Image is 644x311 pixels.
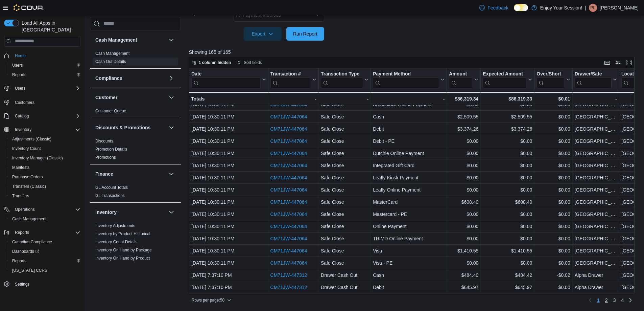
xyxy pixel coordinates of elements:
span: 1 [597,297,600,304]
button: Users [1,84,83,93]
div: Customer [90,107,181,118]
button: Customer [95,94,166,101]
a: CM71JW-447064 [270,175,307,180]
a: Inventory Manager (Classic) [9,154,66,162]
div: Transaction Type [321,71,363,88]
div: $0.00 [536,174,570,182]
span: Dashboards [9,247,80,256]
button: Operations [1,205,83,214]
span: Sort fields [244,60,262,65]
button: Customer [167,93,175,102]
div: Safe Close [321,174,368,182]
a: Page 3 of 4 [611,295,619,306]
button: Run Report [286,27,324,41]
div: [DATE] 10:30:11 PM [191,198,266,206]
span: Manifests [12,165,29,170]
input: Dark Mode [514,4,528,11]
button: Export [244,27,282,41]
button: Adjustments (Classic) [7,134,83,144]
button: Rows per page:50 [189,296,234,304]
span: Canadian Compliance [12,239,52,245]
a: CM71JW-447064 [270,260,307,266]
span: Purchase Orders [9,173,80,181]
div: MasterCard [373,198,445,206]
div: Paul Lae [589,4,597,12]
span: Inventory Manager (Classic) [9,154,80,162]
span: GL Account Totals [95,185,128,190]
a: Home [12,52,28,60]
div: [GEOGRAPHIC_DATA] [574,137,617,145]
span: Adjustments (Classic) [9,135,80,143]
a: Customers [12,98,37,107]
div: Integrated Gift Card [373,161,445,170]
a: CM71JW-447064 [270,199,307,205]
div: $0.01 [536,95,570,103]
div: $608.40 [449,198,478,206]
a: [US_STATE] CCRS [9,266,50,274]
a: CM71JW-447312 [270,285,307,290]
button: Discounts & Promotions [167,124,175,132]
div: $0.00 [536,149,570,157]
span: Inventory Count [12,146,41,151]
div: $0.00 [449,101,478,109]
div: $0.00 [449,222,478,230]
span: Transfers (Classic) [9,182,80,191]
div: $0.00 [483,210,532,218]
span: Rows per page : 50 [192,297,224,303]
a: CM71JW-447064 [270,236,307,241]
button: Settings [1,279,83,289]
button: Cash Management [7,214,83,224]
a: Promotion Details [95,147,127,152]
a: Next page [626,296,635,304]
div: Cash Management [90,49,181,68]
div: $3,374.26 [483,125,532,133]
a: Page 2 of 4 [602,295,611,306]
div: Finance [90,183,181,202]
a: CM71JW-447064 [270,102,307,107]
a: Cash Management [9,215,49,223]
button: Display options [614,59,622,67]
span: 1 column hidden [199,60,231,65]
button: Manifests [7,163,83,172]
button: Transfers [7,191,83,201]
h3: Cash Management [95,37,137,43]
span: [US_STATE] CCRS [12,268,47,273]
button: Reports [12,228,32,237]
a: Settings [12,280,32,288]
a: Dashboards [7,247,83,256]
span: Dashboards [12,249,39,254]
div: $86,319.33 [483,95,532,103]
button: Amount [449,71,478,88]
button: Finance [95,171,166,177]
a: Cash Out Details [95,59,126,64]
span: Manifests [9,163,80,172]
div: [DATE] 10:30:11 PM [191,222,266,230]
span: Transfers [12,193,29,199]
span: Reports [9,257,80,265]
div: Breadstack Online Payment [373,101,445,109]
div: Drawer/Safe [574,71,611,88]
span: Discounts [95,138,113,144]
a: Promotions [95,155,116,160]
span: Users [12,63,23,68]
a: Inventory Count [9,145,44,153]
span: Washington CCRS [9,266,80,274]
p: Enjoy Your Session! [540,4,582,12]
div: $0.00 [483,101,532,109]
span: Settings [15,282,29,287]
div: $608.40 [483,198,532,206]
div: Debit [373,125,445,133]
span: Operations [12,205,80,214]
span: Cash Out Details [95,59,126,64]
span: Adjustments (Classic) [12,136,51,142]
div: Drawer/Safe [574,71,611,77]
div: [GEOGRAPHIC_DATA] [574,161,617,170]
div: Online Payment [373,222,445,230]
span: Transfers (Classic) [12,184,46,189]
h3: Finance [95,171,113,177]
span: Export [248,27,278,41]
a: CM71JW-447064 [270,114,307,119]
a: Canadian Compliance [9,238,55,246]
div: Date [191,71,261,88]
a: CM71JW-447064 [270,212,307,217]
